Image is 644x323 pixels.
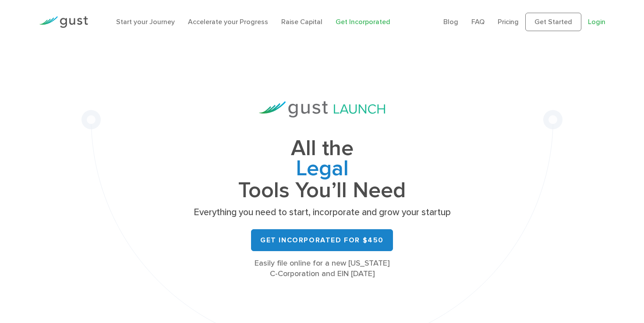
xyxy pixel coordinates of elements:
a: Start your Journey [116,18,175,26]
a: Get Incorporated for $450 [251,229,393,251]
a: Raise Capital [281,18,322,26]
a: Accelerate your Progress [188,18,268,26]
p: Everything you need to start, incorporate and grow your startup [191,206,453,219]
a: Pricing [498,18,519,26]
a: Login [588,18,605,26]
img: Gust Logo [39,16,88,28]
img: Gust Launch Logo [259,101,385,117]
a: Blog [443,18,458,26]
h1: All the Tools You’ll Need [191,138,453,200]
a: Get Started [525,13,581,31]
a: Get Incorporated [336,18,390,26]
div: Easily file online for a new [US_STATE] C-Corporation and EIN [DATE] [191,258,453,279]
span: Legal [191,159,453,181]
a: FAQ [471,18,485,26]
